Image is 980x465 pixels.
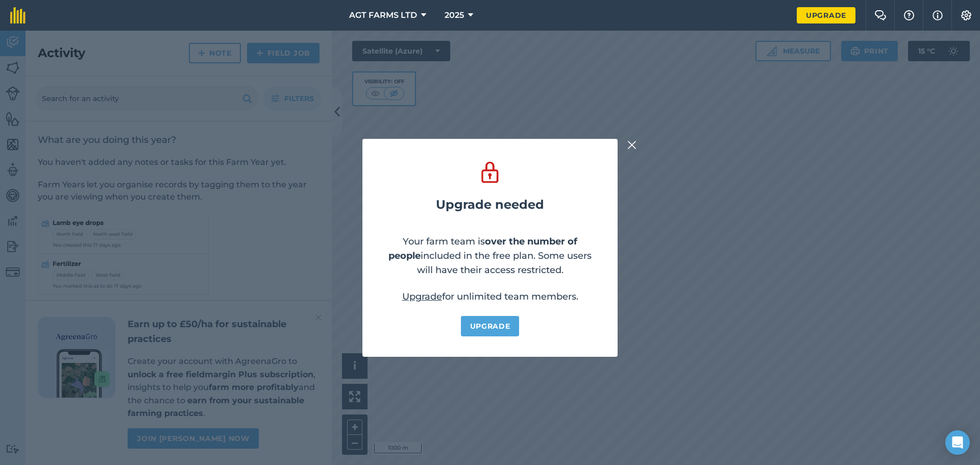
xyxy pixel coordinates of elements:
[933,9,943,21] img: svg+xml;base64,PHN2ZyB4bWxucz0iaHR0cDovL3d3dy53My5vcmcvMjAwMC9zdmciIHdpZHRoPSIxNyIgaGVpZ2h0PSIxNy...
[349,9,417,21] span: AGT FARMS LTD
[797,7,855,23] a: Upgrade
[874,10,887,20] img: Two speech bubbles overlapping with the left bubble in the forefront
[402,291,442,302] a: Upgrade
[627,139,636,151] img: svg+xml;base64,PHN2ZyB4bWxucz0iaHR0cDovL3d3dy53My5vcmcvMjAwMC9zdmciIHdpZHRoPSIyMiIgaGVpZ2h0PSIzMC...
[436,198,544,212] h2: Upgrade needed
[903,10,915,20] img: A question mark icon
[960,10,972,20] img: A cog icon
[945,430,970,455] div: Open Intercom Messenger
[10,7,26,23] img: fieldmargin Logo
[383,234,597,277] p: Your farm team is included in the free plan. Some users will have their access restricted.
[461,316,520,336] a: Upgrade
[445,9,464,21] span: 2025
[402,289,578,304] p: for unlimited team members.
